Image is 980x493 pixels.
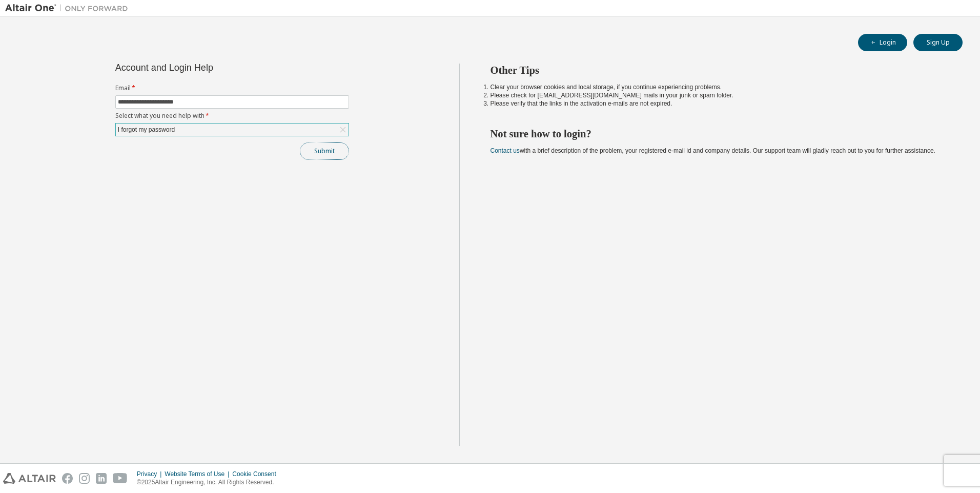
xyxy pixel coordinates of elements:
[62,473,73,484] img: facebook.svg
[491,127,945,140] h2: Not sure how to login?
[116,124,349,136] div: I forgot my password
[115,84,349,92] label: Email
[858,34,907,51] button: Login
[3,473,56,484] img: altair_logo.svg
[165,470,232,478] div: Website Terms of Use
[115,112,349,120] label: Select what you need help with
[491,91,945,99] li: Please check for [EMAIL_ADDRESS][DOMAIN_NAME] mails in your junk or spam folder.
[491,64,945,77] h2: Other Tips
[115,64,302,72] div: Account and Login Help
[79,473,90,484] img: instagram.svg
[491,147,520,154] a: Contact us
[137,478,282,487] p: © 2025 Altair Engineering, Inc. All Rights Reserved.
[232,470,282,478] div: Cookie Consent
[116,124,176,135] div: I forgot my password
[96,473,107,484] img: linkedin.svg
[300,142,349,160] button: Submit
[5,3,133,13] img: Altair One
[113,473,128,484] img: youtube.svg
[491,147,935,154] span: with a brief description of the problem, your registered e-mail id and company details. Our suppo...
[913,34,963,51] button: Sign Up
[137,470,165,478] div: Privacy
[491,83,945,91] li: Clear your browser cookies and local storage, if you continue experiencing problems.
[491,99,945,108] li: Please verify that the links in the activation e-mails are not expired.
